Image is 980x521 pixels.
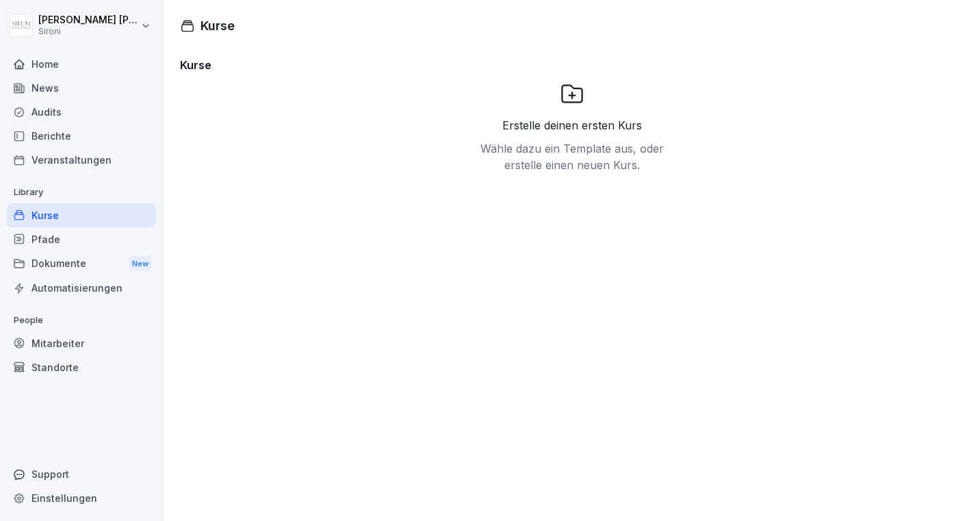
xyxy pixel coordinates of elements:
[7,203,156,227] a: Kurse
[7,251,156,277] div: Dokumente
[201,16,235,35] h1: Kurse
[7,124,156,148] a: Berichte
[7,276,156,300] a: Automatisierungen
[7,251,156,277] a: DokumenteNew
[7,100,156,124] a: Audits
[7,227,156,251] a: Pfade
[7,309,156,331] p: People
[7,181,156,203] p: Library
[7,331,156,355] a: Mitarbeiter
[7,462,156,486] div: Support
[129,256,152,272] div: New
[7,148,156,172] a: Veranstaltungen
[476,140,668,173] p: Wähle dazu ein Template aus, oder erstelle einen neuen Kurs.
[180,57,964,73] h3: Kurse
[38,27,138,36] p: Sironi
[7,355,156,379] a: Standorte
[7,486,156,510] a: Einstellungen
[502,117,642,134] p: Erstelle deinen ersten Kurs
[38,14,138,26] p: [PERSON_NAME] [PERSON_NAME]
[7,76,156,100] a: News
[7,52,156,76] a: Home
